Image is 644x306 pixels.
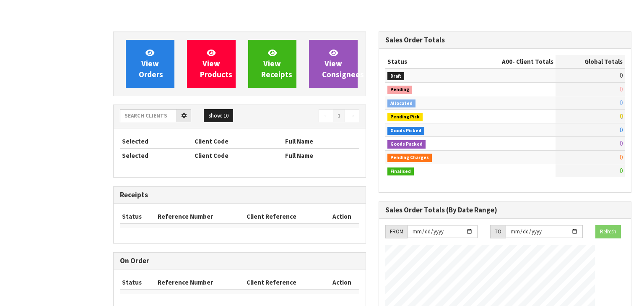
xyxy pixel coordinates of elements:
span: Pending Pick [387,113,423,121]
span: 0 [620,99,623,107]
span: Pending Charges [387,154,432,162]
span: 0 [620,112,623,120]
nav: Page navigation [246,109,359,124]
th: Global Totals [556,55,625,68]
a: ViewConsignees [309,40,358,88]
span: 0 [620,139,623,147]
span: Finalised [387,167,414,176]
a: 1 [333,109,345,123]
th: Selected [120,149,192,162]
span: 0 [620,126,623,134]
th: Action [325,210,359,223]
span: 0 [620,167,623,175]
h3: Receipts [120,191,359,199]
span: 0 [620,153,623,161]
span: Draft [387,72,404,81]
th: Status [120,210,156,223]
span: 0 [620,85,623,93]
h3: Sales Order Totals [385,36,625,44]
th: Client Reference [244,276,325,289]
th: Status [385,55,465,68]
th: Reference Number [156,210,244,223]
h3: Sales Order Totals (By Date Range) [385,206,625,214]
span: A00 [502,58,512,65]
th: Status [120,276,156,289]
button: Show: 10 [204,109,233,123]
th: Client Reference [244,210,325,223]
span: View Products [200,48,232,79]
span: Allocated [387,99,415,108]
th: Selected [120,135,192,148]
th: Full Name [283,135,359,148]
a: ViewReceipts [248,40,297,88]
span: View Consignees [322,48,364,79]
span: Goods Picked [387,127,424,135]
a: ← [319,109,333,123]
span: View Orders [139,48,163,79]
span: View Receipts [261,48,292,79]
input: Search clients [120,109,177,122]
span: Pending [387,86,412,94]
span: Goods Packed [387,140,426,149]
th: Client Code [192,135,283,148]
th: Full Name [283,149,359,162]
div: FROM [385,225,408,238]
th: Reference Number [156,276,244,289]
div: TO [490,225,506,238]
h3: On Order [120,257,359,265]
a: → [345,109,359,123]
th: Action [325,276,359,289]
th: Client Code [192,149,283,162]
th: - Client Totals [465,55,556,68]
button: Refresh [595,225,621,238]
span: 0 [620,71,623,79]
a: ViewProducts [187,40,236,88]
a: ViewOrders [126,40,174,88]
